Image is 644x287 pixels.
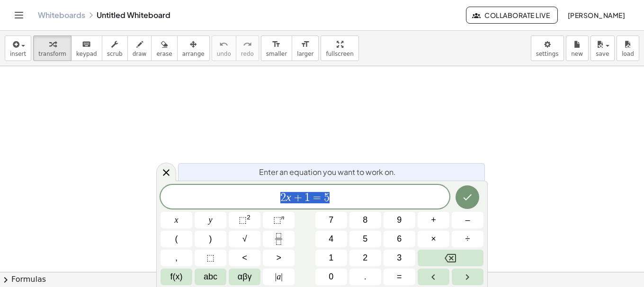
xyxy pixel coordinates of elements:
[206,252,215,264] span: ⬚
[195,269,226,285] button: Alphabet
[177,35,210,61] button: arrange
[349,212,381,228] button: 8
[315,231,347,247] button: 4
[571,51,583,57] span: new
[315,269,347,285] button: 0
[315,250,347,266] button: 1
[170,270,183,283] span: f(x)
[247,214,250,221] sup: 2
[321,35,358,61] button: fullscreen
[261,35,292,61] button: format_sizesmaller
[474,11,550,19] span: Collaborate Live
[276,252,281,264] span: >
[266,51,287,57] span: smaller
[452,231,483,247] button: Divide
[466,7,558,24] button: Collaborate Live
[38,10,85,20] a: Whiteboards
[229,212,260,228] button: Squared
[292,35,319,61] button: format_sizelarger
[329,270,333,283] span: 0
[11,8,27,23] button: Toggle navigation
[195,231,226,247] button: )
[204,270,217,283] span: abc
[229,250,260,266] button: Less than
[209,214,213,226] span: y
[431,233,436,245] span: ×
[243,39,252,50] i: redo
[349,250,381,266] button: 2
[397,252,402,264] span: 3
[263,269,295,285] button: Absolute value
[418,231,449,247] button: Times
[596,51,609,57] span: save
[349,269,381,285] button: .
[175,252,178,264] span: ,
[329,252,333,264] span: 1
[304,192,310,203] span: 1
[297,51,313,57] span: larger
[363,214,367,226] span: 8
[275,270,283,283] span: a
[38,51,66,57] span: transform
[281,272,283,281] span: |
[263,212,295,228] button: Superscript
[566,35,589,61] button: new
[465,233,470,245] span: ÷
[384,212,415,228] button: 9
[280,192,286,203] span: 2
[82,39,91,50] i: keyboard
[363,252,367,264] span: 2
[560,7,633,24] button: [PERSON_NAME]
[71,35,102,61] button: keyboardkeypad
[617,35,639,61] button: load
[10,51,26,57] span: insert
[418,250,483,266] button: Backspace
[195,250,226,266] button: Placeholder
[5,35,31,61] button: insert
[275,272,277,281] span: |
[384,250,415,266] button: 3
[418,269,449,285] button: Left arrow
[324,192,330,203] span: 5
[133,51,147,57] span: draw
[161,269,192,285] button: Functions
[236,35,259,61] button: redoredo
[195,212,226,228] button: y
[326,51,353,57] span: fullscreen
[175,214,179,226] span: x
[263,231,295,247] button: Fraction
[531,35,564,61] button: settings
[452,212,483,228] button: Minus
[329,233,333,245] span: 4
[418,212,449,228] button: Plus
[536,51,559,57] span: settings
[102,35,128,61] button: scrub
[76,51,97,57] span: keypad
[107,51,123,57] span: scrub
[156,51,172,57] span: erase
[272,39,281,50] i: format_size
[465,214,470,226] span: –
[315,212,347,228] button: 7
[217,51,231,57] span: undo
[241,51,254,57] span: redo
[329,214,333,226] span: 7
[161,231,192,247] button: (
[229,269,260,285] button: Greek alphabet
[286,191,291,203] var: x
[273,215,281,225] span: ⬚
[212,35,236,61] button: undoundo
[397,270,402,283] span: =
[281,214,285,221] sup: n
[349,231,381,247] button: 5
[33,35,72,61] button: transform
[219,39,228,50] i: undo
[291,192,305,203] span: +
[384,231,415,247] button: 6
[363,233,367,245] span: 5
[310,192,324,203] span: =
[182,51,205,57] span: arrange
[242,252,247,264] span: <
[263,250,295,266] button: Greater than
[161,250,192,266] button: ,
